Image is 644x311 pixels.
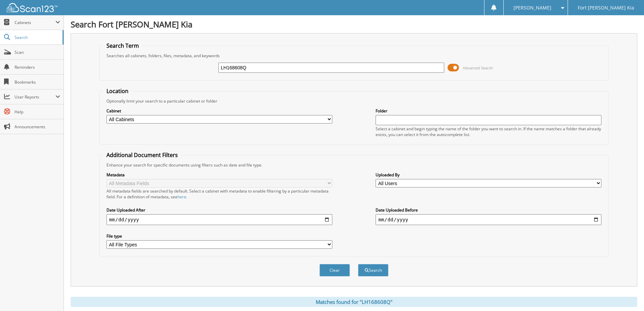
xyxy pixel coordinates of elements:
[7,3,57,12] img: scan123-logo-white.svg
[103,87,132,95] legend: Location
[71,297,637,307] div: Matches found for "LH168608Q"
[15,94,55,100] span: User Reports
[15,64,60,70] span: Reminders
[15,35,59,40] span: Search
[376,207,601,213] label: Date Uploaded Before
[103,53,605,59] div: Searches all cabinets, folders, files, metadata, and keywords
[106,108,332,114] label: Cabinet
[376,172,601,178] label: Uploaded By
[71,19,637,30] h1: Search Fort [PERSON_NAME] Kia
[106,207,332,213] label: Date Uploaded After
[514,6,551,10] span: [PERSON_NAME]
[103,42,142,49] legend: Search Term
[106,214,332,225] input: start
[106,172,332,178] label: Metadata
[103,98,605,104] div: Optionally limit your search to a particular cabinet or folder
[376,108,601,114] label: Folder
[103,151,181,159] legend: Additional Document Filters
[177,194,186,200] a: here
[103,162,605,168] div: Enhance your search for specific documents using filters such as date and file type.
[15,49,60,55] span: Scan
[106,233,332,239] label: File type
[376,126,601,137] div: Select a cabinet and begin typing the name of the folder you want to search in. If the name match...
[15,109,60,115] span: Help
[106,188,332,200] div: All metadata fields are searched by default. Select a cabinet with metadata to enable filtering b...
[578,6,634,10] span: Fort [PERSON_NAME] Kia
[15,20,55,25] span: Cabinets
[15,124,60,130] span: Announcements
[319,264,350,276] button: Clear
[358,264,388,276] button: Search
[15,79,60,85] span: Bookmarks
[376,214,601,225] input: end
[463,65,493,70] span: Advanced Search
